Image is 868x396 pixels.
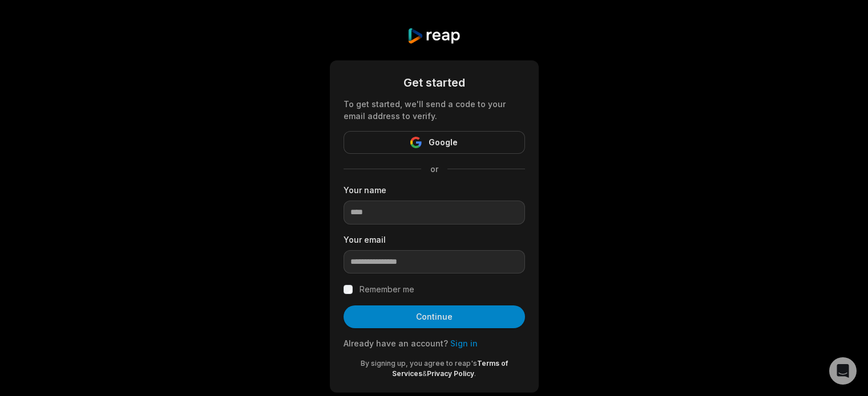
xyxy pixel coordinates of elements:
label: Your name [344,184,525,196]
div: To get started, we'll send a code to your email address to verify. [344,98,525,122]
a: Terms of Services [392,359,508,378]
span: By signing up, you agree to reap's [361,359,477,368]
span: or [421,163,447,175]
button: Google [344,131,525,154]
label: Remember me [360,283,414,296]
label: Your email [344,234,525,246]
a: Privacy Policy [427,369,474,378]
button: Continue [344,305,525,328]
img: reap [407,27,461,44]
span: & [422,369,427,378]
div: Open Intercom Messenger [829,357,857,385]
span: . [474,369,476,378]
span: Already have an account? [344,338,448,348]
a: Sign in [450,338,478,348]
span: Google [429,136,458,149]
div: Get started [344,74,525,91]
